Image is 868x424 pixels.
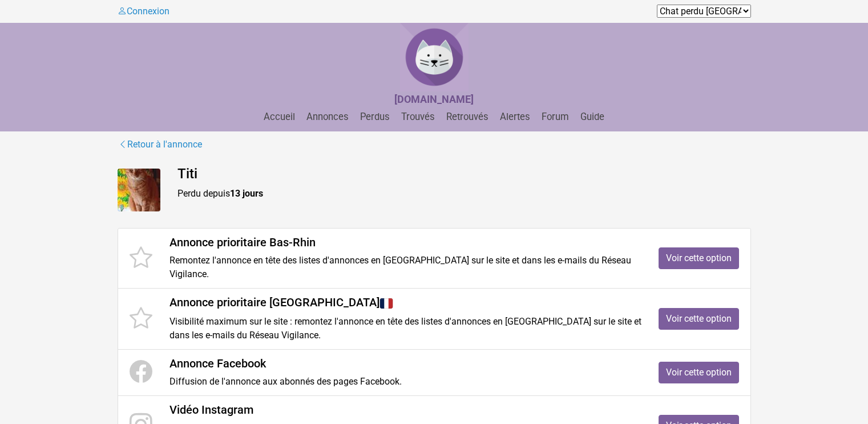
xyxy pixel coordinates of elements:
[230,188,263,199] strong: 13 jours
[169,403,641,417] h4: Vidéo Instagram
[118,6,169,17] a: Connexion
[169,235,641,249] h4: Annonce prioritaire Bas-Rhin
[356,111,394,122] a: Perdus
[380,297,393,310] img: France
[576,111,609,122] a: Guide
[495,111,535,122] a: Alertes
[177,166,751,182] h4: Titi
[659,308,739,330] a: Voir cette option
[169,375,641,389] p: Diffusion de l'annonce aux abonnés des pages Facebook.
[537,111,574,122] a: Forum
[397,111,439,122] a: Trouvés
[394,93,474,105] strong: [DOMAIN_NAME]
[302,111,353,122] a: Annonces
[169,295,641,310] h4: Annonce prioritaire [GEOGRAPHIC_DATA]
[442,111,493,122] a: Retrouvés
[659,362,739,383] a: Voir cette option
[169,357,641,370] h4: Annonce Facebook
[659,247,739,269] a: Voir cette option
[169,315,641,342] p: Visibilité maximum sur le site : remontez l'annonce en tête des listes d'annonces en [GEOGRAPHIC_...
[259,111,300,122] a: Accueil
[169,254,641,281] p: Remontez l'annonce en tête des listes d'annonces en [GEOGRAPHIC_DATA] sur le site et dans les e-m...
[118,137,203,152] a: Retour à l'annonce
[400,23,469,91] img: Chat Perdu France
[394,94,474,105] a: [DOMAIN_NAME]
[177,187,751,201] p: Perdu depuis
